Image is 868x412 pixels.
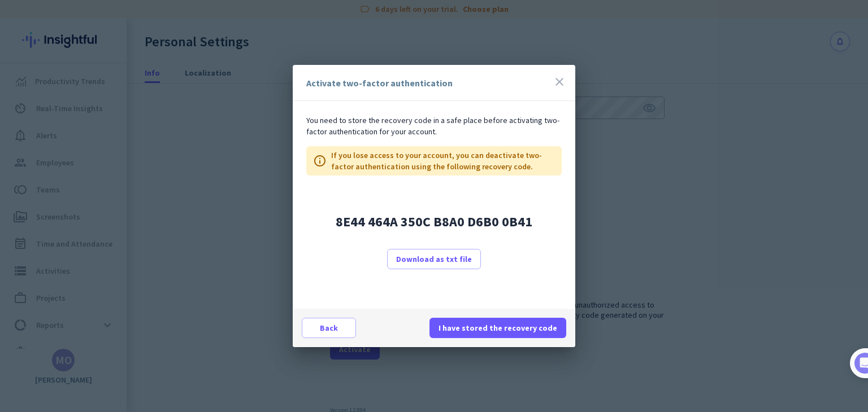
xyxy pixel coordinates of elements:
[331,150,555,172] p: If you lose access to your account, you can deactivate two-factor authentication using the follow...
[396,253,472,265] span: Download as txt file
[302,318,356,338] button: Back
[320,322,338,334] span: Back
[313,154,327,168] i: info
[306,78,453,87] div: Activate two-factor authentication
[429,318,566,338] button: I have stored the recovery code
[387,249,481,269] button: Download as txt file
[306,115,562,137] div: You need to store the recovery code in a safe place before activating two-factor authentication f...
[336,215,532,229] span: 8E44 464A 350C B8A0 D6B0 0B41
[439,322,557,334] span: I have stored the recovery code
[553,75,566,89] i: close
